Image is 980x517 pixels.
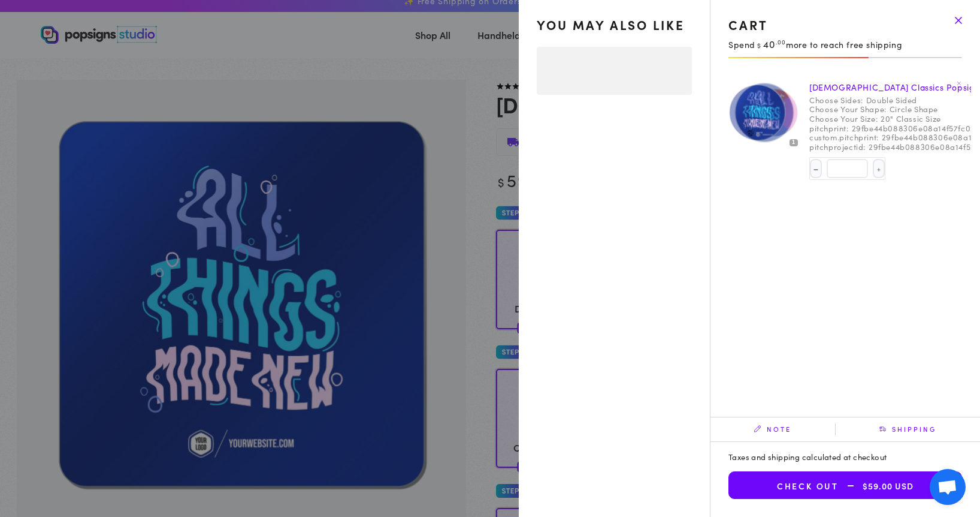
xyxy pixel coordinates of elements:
div: Cart [728,18,962,32]
sup: .00 [776,38,786,46]
bdi: 40 [755,37,786,50]
span: $ [757,40,761,50]
a: Open chat [930,469,966,505]
span: Spend more to reach free shipping [728,38,902,50]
